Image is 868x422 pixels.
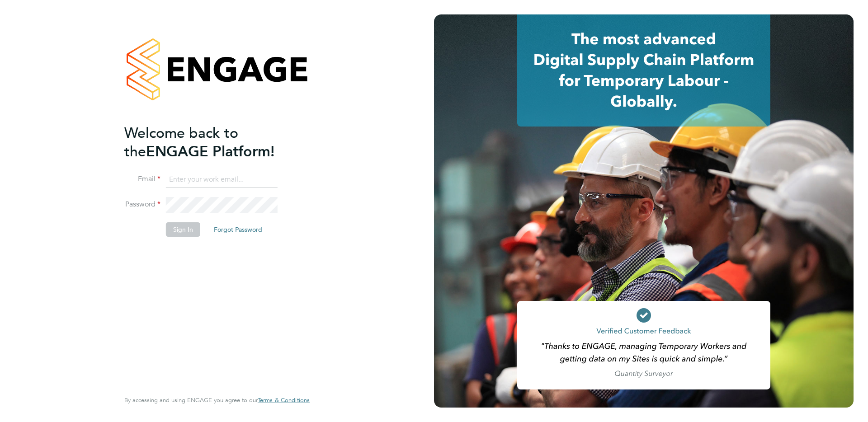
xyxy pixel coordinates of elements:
button: Forgot Password [207,222,269,237]
button: Sign In [166,222,200,237]
label: Email [124,174,160,184]
a: Terms & Conditions [258,397,310,404]
span: By accessing and using ENGAGE you agree to our [124,396,310,404]
h2: ENGAGE Platform! [124,124,301,161]
span: Welcome back to the [124,124,238,160]
label: Password [124,200,160,209]
span: Terms & Conditions [258,396,310,404]
input: Enter your work email... [166,172,278,188]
